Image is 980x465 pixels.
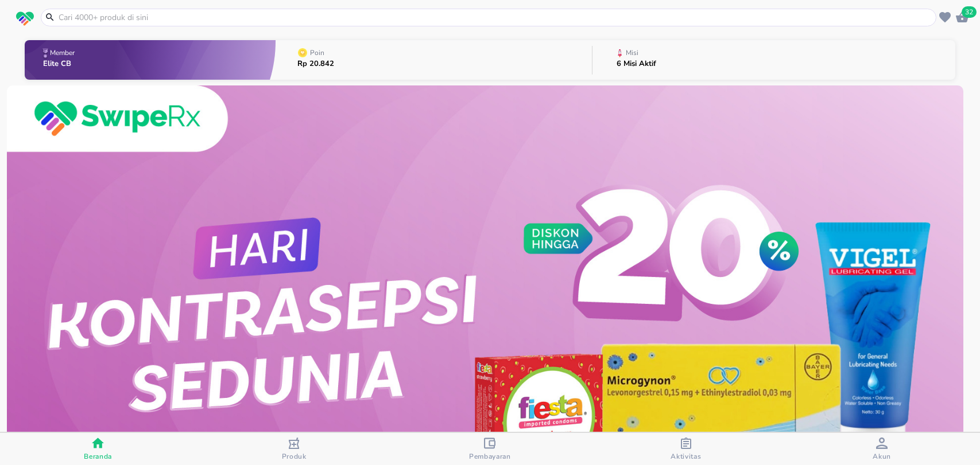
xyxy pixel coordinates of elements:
[392,433,588,465] button: Pembayaran
[784,433,980,465] button: Akun
[16,11,34,26] img: logo_swiperx_s.bd005f3b.svg
[310,49,324,56] p: Poin
[588,433,784,465] button: Aktivitas
[592,37,955,83] button: Misi6 Misi Aktif
[196,433,392,465] button: Produk
[626,49,638,56] p: Misi
[671,452,701,461] span: Aktivitas
[84,452,112,461] span: Beranda
[617,60,656,68] p: 6 Misi Aktif
[469,452,511,461] span: Pembayaran
[962,6,977,18] span: 32
[954,9,971,26] button: 32
[50,49,75,56] p: Member
[873,452,891,461] span: Akun
[43,60,77,68] p: Elite CB
[276,37,592,83] button: PoinRp 20.842
[57,11,933,24] input: Cari 4000+ produk di sini
[297,60,334,68] p: Rp 20.842
[25,37,276,83] button: MemberElite CB
[282,452,307,461] span: Produk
